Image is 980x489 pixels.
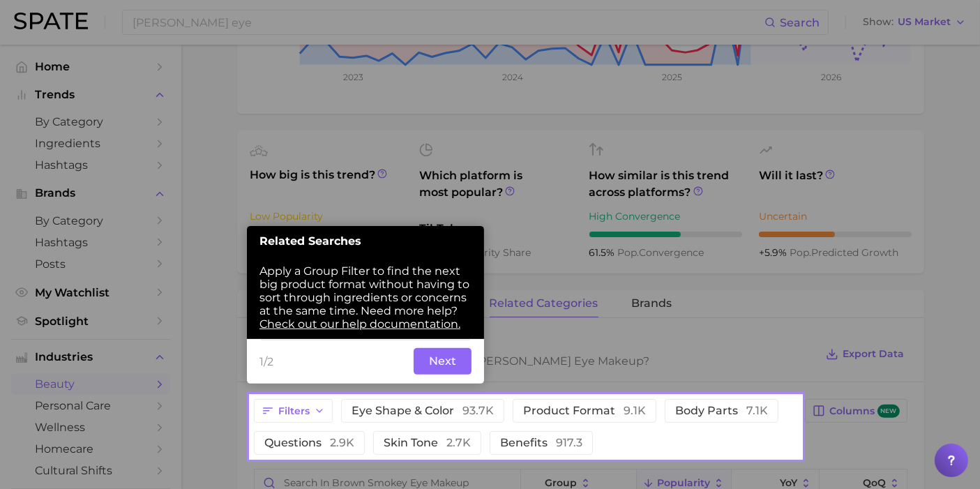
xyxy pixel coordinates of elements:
[278,405,310,417] span: Filters
[330,436,354,449] span: 2.9k
[446,436,471,449] span: 2.7k
[746,404,768,417] span: 7.1k
[523,405,646,416] span: product format
[556,436,582,449] span: 917.3
[352,405,494,416] span: eye shape & color
[264,437,354,449] span: questions
[675,405,768,416] span: body parts
[500,437,582,449] span: benefits
[254,399,333,423] button: Filters
[462,404,494,417] span: 93.7k
[384,437,471,449] span: skin tone
[624,404,646,417] span: 9.1k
